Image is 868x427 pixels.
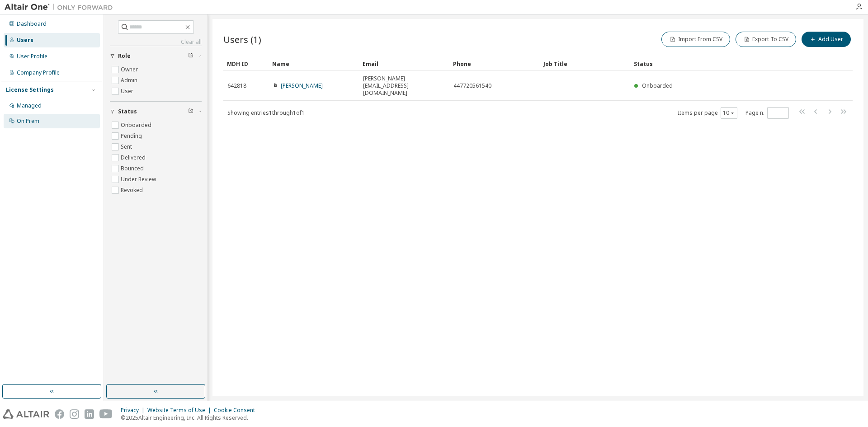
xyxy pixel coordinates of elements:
span: 447720561540 [453,82,491,89]
span: Role [118,52,131,60]
a: Clear all [110,38,202,46]
div: License Settings [6,86,54,94]
div: On Prem [17,117,39,125]
label: Sent [121,141,134,152]
button: Export To CSV [736,32,796,47]
div: Dashboard [17,20,47,28]
span: [PERSON_NAME][EMAIL_ADDRESS][DOMAIN_NAME] [363,75,445,97]
img: facebook.svg [55,409,64,419]
img: instagram.svg [70,409,79,419]
button: Status [110,102,202,122]
div: Company Profile [17,69,60,76]
label: Bounced [121,163,146,174]
label: Delivered [121,152,147,163]
img: Altair One [5,3,118,12]
div: Users [17,37,33,44]
label: Revoked [121,185,145,196]
button: 10 [723,109,735,117]
span: Users (1) [223,33,261,46]
div: User Profile [17,53,47,60]
img: youtube.svg [99,409,113,419]
img: altair_logo.svg [3,409,49,419]
div: Status [634,56,806,71]
label: Admin [121,75,139,86]
span: Showing entries 1 through 1 of 1 [227,109,305,117]
button: Add User [802,32,851,47]
span: Clear filter [188,108,193,115]
label: Under Review [121,174,158,185]
div: MDH ID [227,56,265,71]
label: Pending [121,131,144,141]
span: Status [118,108,137,115]
div: Email [363,56,446,71]
div: Job Title [543,56,627,71]
p: © 2025 Altair Engineering, Inc. All Rights Reserved. [121,414,260,422]
span: Page n. [745,107,789,119]
div: Name [272,56,355,71]
button: Import From CSV [661,32,730,47]
div: Privacy [121,407,147,414]
button: Role [110,46,202,66]
span: Onboarded [642,82,673,89]
label: Owner [121,64,140,75]
span: Clear filter [188,52,193,60]
div: Phone [453,56,536,71]
span: 642818 [227,82,246,89]
label: Onboarded [121,120,153,131]
span: Items per page [678,107,737,119]
a: [PERSON_NAME] [281,82,323,89]
div: Website Terms of Use [147,407,214,414]
div: Cookie Consent [214,407,260,414]
img: linkedin.svg [85,409,94,419]
label: User [121,86,135,97]
div: Managed [17,102,42,109]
